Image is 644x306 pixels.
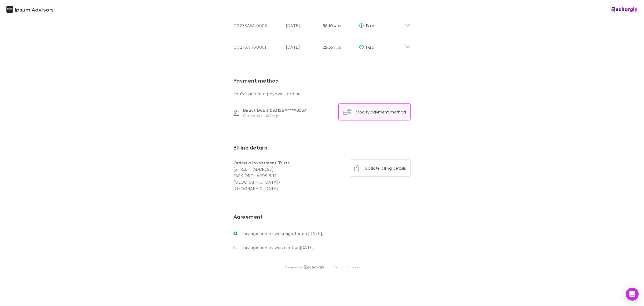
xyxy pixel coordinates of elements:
button: Modify payment method [338,103,411,120]
p: This agreement was sent on [DATE] . [237,245,315,250]
div: C0273AFA-0001[DATE]22.55 AUDPaid [229,34,415,56]
img: Rechargly Logo [612,7,638,12]
img: Modify payment method's Logo [343,108,352,116]
a: Terms [334,265,343,269]
div: Modify payment method [356,109,406,115]
div: Open Intercom Messenger [626,288,639,301]
button: Update billing details [350,159,411,177]
p: Ordexus Holdings [243,113,307,118]
img: Rechargly Logo [304,265,324,269]
div: Update billing details [365,165,406,171]
p: This agreement was migrated on [DATE] . [237,231,323,236]
p: [STREET_ADDRESS] [233,166,322,172]
p: Ordexus Investment Trust [233,159,322,166]
h3: Agreement [233,213,411,222]
p: Powered by [285,265,304,269]
h3: Payment method [233,77,411,86]
p: Direct Debit 083125 ***** 0537 [243,108,307,113]
span: AUD [334,45,342,49]
span: Ipsum Advisors [15,5,54,13]
div: C0273AFA-0002[DATE]36.10 AUDPaid [229,13,415,34]
span: 22.55 [323,44,333,50]
p: PARK ORCHARDS 3114 [233,172,322,179]
span: Paid [366,23,374,28]
div: C0273AFA-0001 [233,44,282,50]
p: | [329,265,330,269]
h3: Billing details [233,144,411,153]
img: Ipsum Advisors's Logo [6,6,13,13]
p: You’ve added a payment option. [233,90,411,97]
span: Paid [366,44,374,49]
p: [GEOGRAPHIC_DATA] - [GEOGRAPHIC_DATA] [233,179,322,192]
p: [DATE] [286,44,318,50]
a: Privacy [347,265,359,269]
div: C0273AFA-0002 [233,22,282,29]
span: AUD [334,24,341,28]
span: 36.10 [323,23,333,28]
p: [DATE] [286,22,318,29]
